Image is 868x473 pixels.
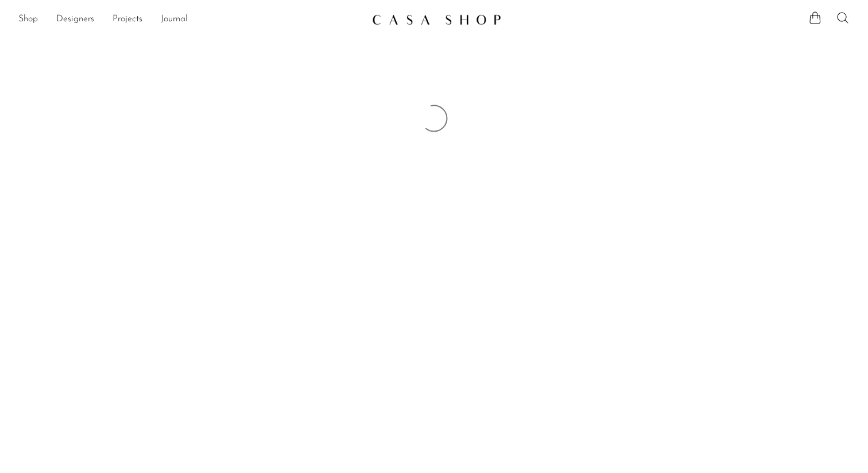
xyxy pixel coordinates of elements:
[18,12,38,27] a: Shop
[18,10,363,29] nav: Desktop navigation
[161,12,188,27] a: Journal
[113,12,142,27] a: Projects
[18,10,363,29] ul: NEW HEADER MENU
[56,12,94,27] a: Designers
